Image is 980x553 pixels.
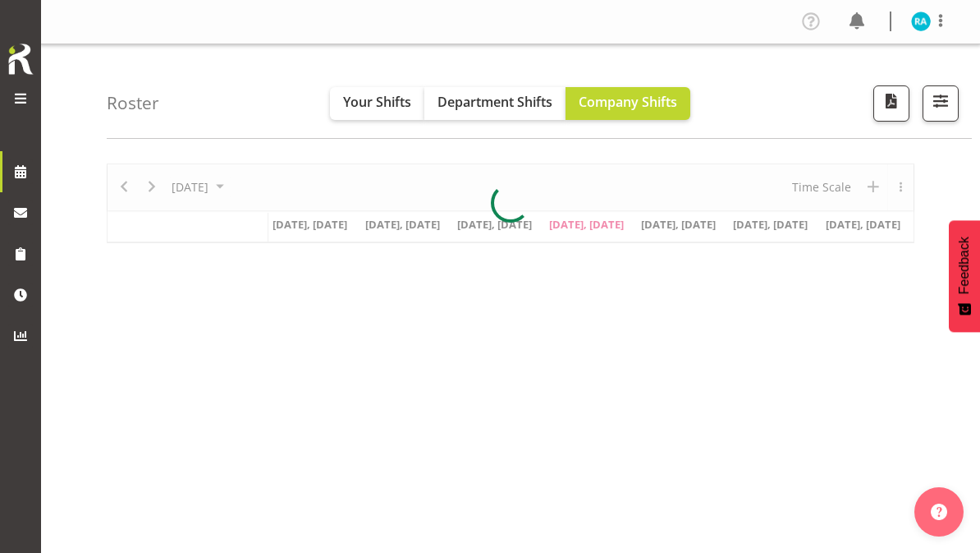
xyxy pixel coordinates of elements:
[931,504,947,520] img: help-xxl-2.png
[343,93,411,111] span: Your Shifts
[4,41,37,77] img: Rosterit icon logo
[579,93,677,111] span: Company Shifts
[437,93,552,111] span: Department Shifts
[330,87,424,120] button: Your Shifts
[957,237,972,294] span: Feedback
[566,87,690,120] button: Company Shifts
[923,85,959,122] button: Filter Shifts
[424,87,566,120] button: Department Shifts
[949,220,980,332] button: Feedback - Show survey
[911,12,931,31] img: rachna-anderson11498.jpg
[107,94,159,113] h4: Roster
[873,85,909,122] button: Download a PDF of the roster according to the set date range.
